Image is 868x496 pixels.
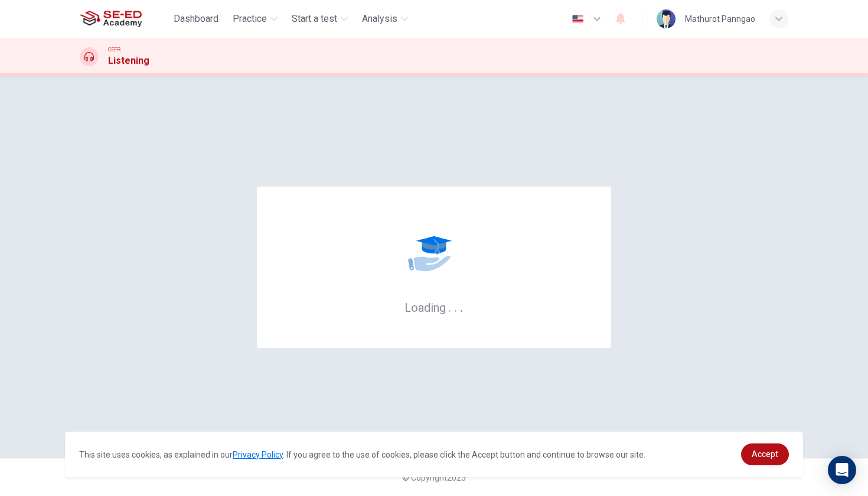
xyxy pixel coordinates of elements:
[228,8,282,30] button: Practice
[752,449,778,459] span: Accept
[404,299,464,315] h6: Loading
[287,8,353,30] button: Start a test
[685,12,755,26] div: Mathurot Panngao
[233,12,267,26] span: Practice
[453,296,458,316] h6: .
[80,7,142,31] img: SE-ED Academy logo
[741,443,789,465] a: dismiss cookie message
[570,15,585,24] img: en
[108,45,120,54] span: CEFR
[362,12,397,26] span: Analysis
[79,450,645,459] span: This site uses cookies, as explained in our . If you agree to the use of cookies, please click th...
[80,7,169,31] a: SE-ED Academy logo
[828,456,856,484] div: Open Intercom Messenger
[357,8,413,30] button: Analysis
[233,450,283,459] a: Privacy Policy
[65,432,803,477] div: cookieconsent
[448,296,452,316] h6: .
[174,12,218,26] span: Dashboard
[108,54,149,68] h1: Listening
[169,8,223,30] button: Dashboard
[402,473,466,482] span: © Copyright 2025
[657,9,676,28] img: Profile picture
[292,12,337,26] span: Start a test
[459,296,464,316] h6: .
